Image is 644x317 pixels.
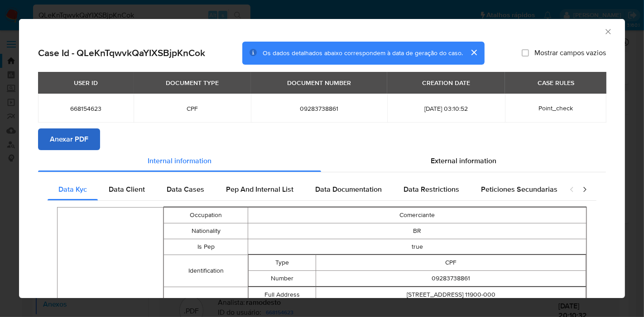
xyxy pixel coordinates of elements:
[522,49,529,57] input: Mostrar campos vazios
[417,75,476,90] div: CREATION DATE
[248,207,586,223] td: Comerciante
[163,207,248,223] td: Occupation
[315,184,382,194] span: Data Documentation
[604,27,612,35] button: Fechar a janela
[249,287,316,303] td: Full Address
[534,48,606,57] span: Mostrar campos vazios
[532,75,580,90] div: CASE RULES
[163,239,248,255] td: Is Pep
[316,270,586,286] td: 09283738861
[226,184,293,194] span: Pep And Internal List
[144,104,240,113] span: CPF
[38,128,100,150] button: Anexar PDF
[262,104,377,113] span: 09283738861
[316,255,586,270] td: CPF
[163,223,248,239] td: Nationality
[50,129,88,149] span: Anexar PDF
[160,75,224,90] div: DOCUMENT TYPE
[68,75,103,90] div: USER ID
[38,150,606,172] div: Detailed info
[49,104,123,113] span: 668154623
[249,270,316,286] td: Number
[163,255,248,287] td: Identification
[249,255,316,270] td: Type
[398,104,494,113] span: [DATE] 03:10:52
[38,47,205,59] h2: Case Id - QLeKnTqwvkQaYIXSBjpKnCok
[248,223,586,239] td: BR
[431,156,496,166] span: External information
[316,287,586,303] td: [STREET_ADDRESS] 11900-000
[19,19,625,298] div: closure-recommendation-modal
[109,184,145,194] span: Data Client
[538,104,573,113] span: Point_check
[463,42,485,63] button: cerrar
[148,156,211,166] span: Internal information
[404,184,459,194] span: Data Restrictions
[263,48,463,57] span: Os dados detalhados abaixo correspondem à data de geração do caso.
[481,184,557,194] span: Peticiones Secundarias
[248,239,586,255] td: true
[48,179,560,200] div: Detailed internal info
[58,184,87,194] span: Data Kyc
[282,75,356,90] div: DOCUMENT NUMBER
[167,184,204,194] span: Data Cases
